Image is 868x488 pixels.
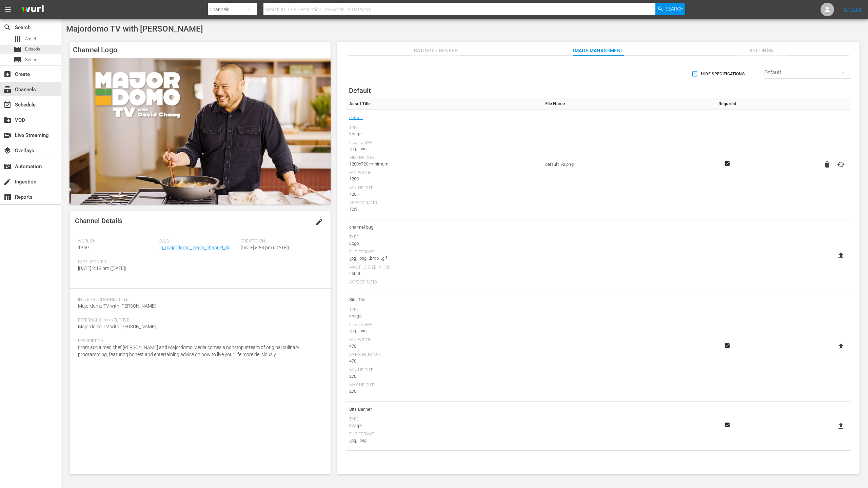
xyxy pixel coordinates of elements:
[66,24,203,34] span: Majordomo TV with [PERSON_NAME]
[349,280,538,285] div: Aspect Ratio
[349,235,538,240] div: Type
[764,63,851,82] div: Default
[349,186,538,191] div: Min Height
[25,56,37,63] span: Series
[75,217,122,225] span: Channel Details
[241,239,319,244] span: Created On:
[707,98,748,110] th: Required
[78,245,89,250] span: 1369
[241,245,289,250] span: [DATE] 5:53 pm ([DATE])
[349,240,538,247] div: Logo
[349,432,538,437] div: File Format
[349,295,538,304] span: Bits Tile
[349,155,538,161] div: Dimensions
[3,85,12,94] span: Channels
[346,98,542,110] th: Asset Title
[349,388,538,395] div: 270
[16,2,49,18] img: ans4CAIJ8jUAAAAAAAAAAAAAAAAAAAAAAAAgQb4GAAAAAAAAAAAAAAAAAAAAAAAAJMjXAAAAAAAAAAAAAAAAAAAAAAAAgAT5G...
[78,345,299,357] span: From acclaimed chef [PERSON_NAME] and Majordomo Media comes a nonstop stream of original culinary...
[349,191,538,198] div: 720
[349,255,538,262] div: .jpg, .png, .bmp, .gif
[693,71,745,78] span: Hide Specifications
[349,383,538,388] div: Max Height
[723,343,731,349] svg: Required
[3,131,12,139] span: Live Streaming
[78,303,156,309] span: Majordomo TV with [PERSON_NAME]
[349,358,538,365] div: 470
[349,328,538,334] div: .jpg, .png
[70,58,331,204] img: Majordomo TV with David Chang
[349,337,538,343] div: Min Width
[78,259,156,265] span: Last Updated:
[349,223,538,232] span: channel-bug
[3,162,12,171] span: Automation
[349,373,538,380] div: 270
[78,266,126,271] span: [DATE] 2:18 pm ([DATE])
[25,46,40,53] span: Episode
[723,160,731,167] svg: Required
[315,218,323,226] span: edit
[542,110,707,219] td: default_v2.png
[349,250,538,255] div: File Format
[14,45,22,54] span: Episode
[349,368,538,373] div: Min Height
[3,70,12,78] span: Create
[349,86,371,95] span: Default
[349,313,538,319] div: Image
[78,318,319,323] span: External Channel Title:
[349,113,363,122] a: default
[542,98,707,110] th: File Name
[349,270,538,277] div: 25000
[78,338,319,344] span: Description:
[349,307,538,313] div: Type
[349,422,538,429] div: Image
[349,176,538,182] div: 1280
[410,46,461,55] span: Ratings / Genres
[349,352,538,358] div: [PERSON_NAME]
[349,265,538,270] div: Max File Size In Kbs
[78,324,156,329] span: Majordomo TV with [PERSON_NAME]
[349,170,538,176] div: Min Width
[159,245,230,250] a: lg_majordomo_media_channel_dc
[3,116,12,124] span: VOD
[4,5,12,14] span: menu
[14,35,22,43] span: Asset
[3,23,12,32] span: Search
[349,125,538,131] div: Type
[349,437,538,444] div: .jpg, .png
[349,322,538,328] div: File Format
[349,140,538,145] div: File Format
[349,206,538,213] div: 16:9
[349,417,538,422] div: Type
[3,147,12,155] span: Overlays
[349,200,538,206] div: Aspect Ratio
[159,239,237,244] span: Slug:
[573,46,624,55] span: Image Management
[349,145,538,152] div: .jpg, .png
[3,193,12,201] span: Reports
[70,42,331,58] h4: Channel Logo
[655,3,685,15] button: Search
[723,422,731,428] svg: Required
[78,297,319,302] span: Internal Channel Title:
[78,239,156,244] span: Wurl ID:
[844,7,862,12] a: Sign Out
[349,131,538,137] div: Image
[349,405,538,414] span: Bits Banner
[3,101,12,109] span: Schedule
[349,343,538,350] div: 470
[311,214,327,230] button: edit
[349,161,538,168] div: 1280x720 minimum
[25,36,36,42] span: Asset
[666,3,684,15] span: Search
[14,56,22,64] span: Series
[690,64,747,83] button: Hide Specifications
[736,46,787,55] span: Settings
[3,178,12,186] span: Ingestion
